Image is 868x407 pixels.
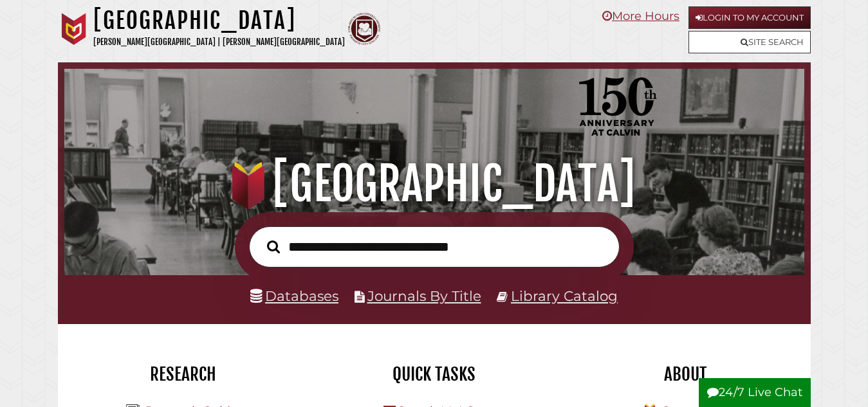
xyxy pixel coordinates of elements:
p: [PERSON_NAME][GEOGRAPHIC_DATA] | [PERSON_NAME][GEOGRAPHIC_DATA] [93,35,345,50]
button: Search [261,237,286,257]
h2: About [569,363,801,385]
h1: [GEOGRAPHIC_DATA] [77,156,791,212]
a: Site Search [688,31,811,53]
a: Databases [250,287,338,304]
h2: Quick Tasks [319,363,550,385]
a: Login to My Account [688,6,811,29]
h2: Research [68,363,299,385]
h1: [GEOGRAPHIC_DATA] [93,6,345,35]
img: Calvin Theological Seminary [348,13,380,45]
a: More Hours [602,9,679,23]
img: Calvin University [58,13,90,45]
a: Journals By Title [367,287,481,304]
i: Search [267,240,280,254]
a: Library Catalog [511,287,618,304]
